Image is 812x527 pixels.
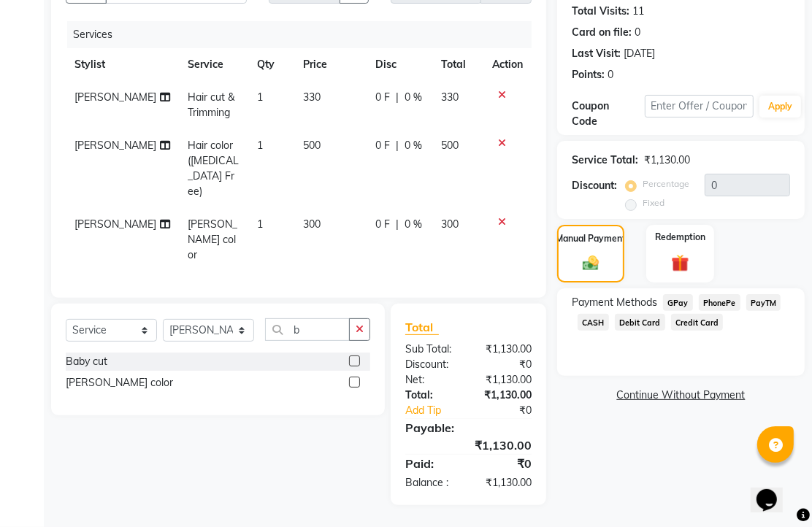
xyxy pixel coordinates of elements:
span: Debit Card [615,314,665,331]
span: [PERSON_NAME] [74,139,156,152]
div: Balance : [394,475,469,491]
div: ₹1,130.00 [469,388,543,403]
span: [PERSON_NAME] [74,218,156,231]
span: 1 [257,139,263,152]
div: ₹0 [480,403,543,418]
input: Enter Offer / Coupon Code [645,95,754,118]
span: [PERSON_NAME] [74,91,156,104]
th: Service [179,48,249,81]
div: Coupon Code [572,99,645,129]
a: Continue Without Payment [560,388,802,403]
span: Payment Methods [572,295,657,310]
button: Apply [759,96,801,118]
span: | [396,90,399,105]
span: 0 F [375,217,390,232]
span: 0 F [375,138,390,153]
div: 11 [632,4,644,19]
span: | [396,217,399,232]
span: GPay [663,294,693,311]
div: Total: [394,388,469,403]
div: Discount: [572,178,617,193]
div: Paid: [394,455,469,472]
span: 300 [304,218,321,231]
div: [DATE] [624,46,655,61]
span: 300 [441,218,459,231]
a: Add Tip [394,403,480,418]
span: 0 F [375,90,390,105]
div: Baby cut [66,354,107,369]
div: ₹0 [469,357,543,372]
img: _gift.svg [666,253,694,274]
span: 0 % [405,217,422,232]
span: 1 [257,91,263,104]
span: 500 [304,139,321,152]
span: Total [405,320,439,335]
div: Discount: [394,357,469,372]
div: Service Total: [572,153,638,168]
span: [PERSON_NAME] color [188,218,237,261]
div: ₹1,130.00 [469,372,543,388]
div: [PERSON_NAME] color [66,375,173,391]
div: ₹0 [469,455,543,472]
span: 500 [441,139,459,152]
label: Fixed [643,196,664,209]
span: 330 [304,91,321,104]
img: _cash.svg [578,254,604,273]
div: Total Visits: [572,4,629,19]
span: | [396,138,399,153]
th: Disc [367,48,432,81]
span: 0 % [405,90,422,105]
iframe: chat widget [751,469,797,512]
th: Total [432,48,483,81]
span: 330 [441,91,459,104]
div: ₹1,130.00 [469,475,543,491]
th: Action [483,48,532,81]
th: Price [295,48,367,81]
span: PhonePe [699,294,740,311]
div: ₹1,130.00 [644,153,690,168]
div: ₹1,130.00 [469,342,543,357]
div: Points: [572,67,605,82]
span: 1 [257,218,263,231]
div: Payable: [394,419,543,436]
span: Hair color([MEDICAL_DATA] Free) [188,139,239,198]
label: Manual Payment [556,232,626,245]
div: 0 [608,67,613,82]
div: Sub Total: [394,342,469,357]
label: Percentage [643,177,689,191]
div: Net: [394,372,469,388]
div: Last Visit: [572,46,621,61]
div: Card on file: [572,25,632,40]
span: Credit Card [671,314,724,331]
div: Services [67,21,543,48]
span: CASH [578,314,609,331]
div: ₹1,130.00 [394,436,543,454]
span: 0 % [405,138,422,153]
input: Search or Scan [265,318,350,341]
span: Hair cut & Trimming [188,91,234,119]
div: 0 [635,25,640,40]
span: PayTM [746,294,781,311]
th: Stylist [66,48,179,81]
label: Redemption [655,231,705,244]
th: Qty [248,48,294,81]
